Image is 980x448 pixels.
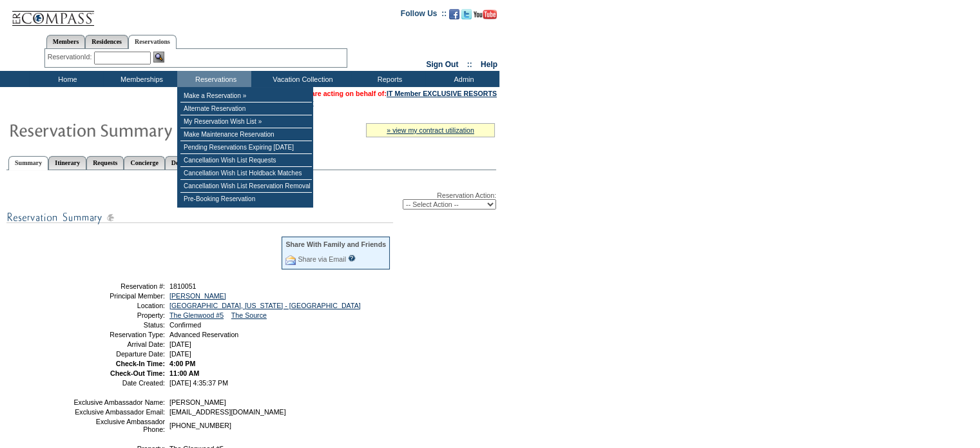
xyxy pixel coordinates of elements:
strong: Check-Out Time: [110,369,165,377]
span: [PERSON_NAME] [169,398,226,406]
a: [PERSON_NAME] [169,292,226,300]
strong: Check-In Time: [116,360,165,367]
img: Become our fan on Facebook [449,9,459,19]
td: Arrival Date: [73,340,165,348]
span: [DATE] [169,340,191,348]
img: Reservaton Summary [8,117,266,142]
td: Alternate Reservation [180,102,312,115]
span: You are acting on behalf of: [296,90,497,97]
td: Follow Us :: [401,8,447,23]
td: Cancellation Wish List Holdback Matches [180,167,312,180]
td: Home [29,71,103,87]
span: Confirmed [169,321,201,329]
a: Itinerary [48,156,86,170]
img: Subscribe to our YouTube Channel [474,10,497,19]
a: [GEOGRAPHIC_DATA], [US_STATE] - [GEOGRAPHIC_DATA] [169,302,361,309]
div: Share With Family and Friends [285,240,386,248]
a: Detail [165,156,195,170]
a: Become our fan on Facebook [449,13,459,21]
a: IT Member EXCLUSIVE RESORTS [387,90,497,97]
a: Residences [85,35,128,48]
td: My Reservation Wish List » [180,115,312,128]
a: The Glenwood #5 [169,311,224,319]
span: [PHONE_NUMBER] [169,422,231,429]
td: Make Maintenance Reservation [180,128,312,141]
img: Follow us on Twitter [461,9,472,19]
a: Summary [8,156,48,170]
td: Cancellation Wish List Reservation Removal [180,180,312,193]
td: Memberships [103,71,177,87]
a: » view my contract utilization [387,126,474,134]
span: 4:00 PM [169,360,195,367]
td: Departure Date: [73,350,165,358]
td: Make a Reservation » [180,90,312,102]
td: Exclusive Ambassador Email: [73,408,165,416]
a: Sign Out [426,60,458,69]
td: Reservations [177,71,251,87]
img: subTtlResSummary.gif [6,209,393,226]
span: [DATE] [169,350,191,358]
td: Date Created: [73,379,165,387]
a: Subscribe to our YouTube Channel [474,13,497,21]
td: Reservation Type: [73,331,165,338]
td: Location: [73,302,165,309]
a: Follow us on Twitter [461,13,472,21]
td: Exclusive Ambassador Phone: [73,418,165,433]
a: The Source [231,311,267,319]
td: Vacation Collection [251,71,351,87]
div: ReservationId: [48,52,95,63]
a: Clear [296,99,313,106]
span: [DATE] 4:35:37 PM [169,379,228,387]
div: Reservation Action: [6,191,496,209]
input: What is this? [348,255,356,262]
span: :: [467,60,472,69]
span: [EMAIL_ADDRESS][DOMAIN_NAME] [169,408,286,416]
td: Admin [425,71,499,87]
td: Principal Member: [73,292,165,300]
td: Status: [73,321,165,329]
img: Reservation Search [153,52,164,63]
td: Reservation #: [73,282,165,290]
td: Pending Reservations Expiring [DATE] [180,141,312,154]
td: Exclusive Ambassador Name: [73,398,165,406]
td: Cancellation Wish List Requests [180,154,312,167]
a: Members [46,35,86,48]
a: Share via Email [298,255,346,263]
span: 11:00 AM [169,369,199,377]
td: Pre-Booking Reservation [180,193,312,205]
span: 1810051 [169,282,197,290]
a: Concierge [124,156,164,170]
a: Reservations [128,35,177,49]
td: Property: [73,311,165,319]
td: Reports [351,71,425,87]
span: Advanced Reservation [169,331,238,338]
a: Requests [86,156,124,170]
a: Help [481,60,497,69]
